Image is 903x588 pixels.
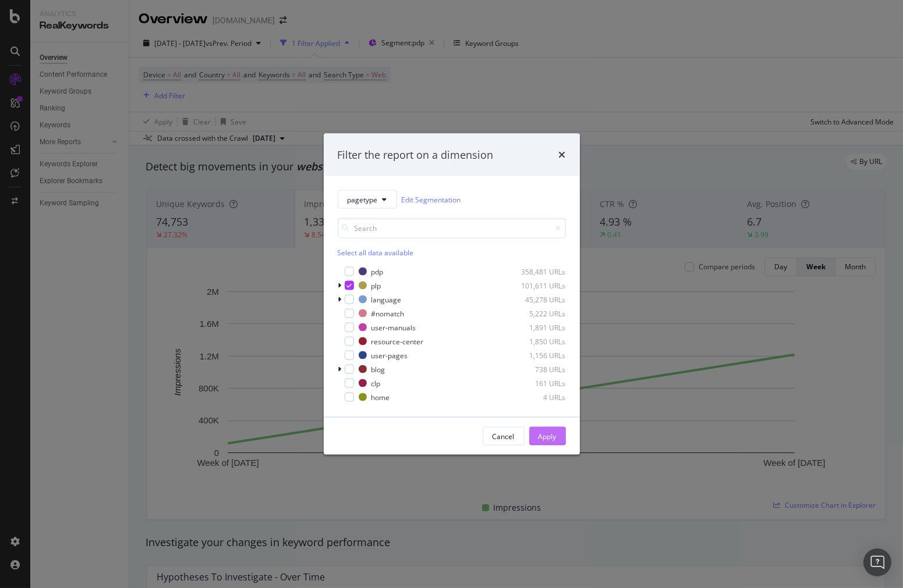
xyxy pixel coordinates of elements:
div: blog [371,364,385,374]
div: Open Intercom Messenger [863,548,891,576]
div: 1,891 URLs [509,322,566,332]
div: 738 URLs [509,364,566,374]
div: plp [371,280,381,290]
a: Edit Segmentation [402,193,461,205]
div: #nomatch [371,308,405,318]
div: clp [371,378,381,388]
div: Apply [539,431,557,441]
div: Cancel [493,431,515,441]
div: 4 URLs [509,392,566,402]
div: 1,850 URLs [509,336,566,346]
div: language [371,294,402,304]
div: times [559,147,566,162]
div: 1,156 URLs [509,350,566,360]
div: pdp [371,266,384,276]
button: pagetype [338,190,397,209]
button: Cancel [483,427,525,446]
div: Select all data available [338,248,566,258]
input: Search [338,218,566,238]
div: user-manuals [371,322,416,332]
button: Apply [529,427,566,446]
span: pagetype [348,194,378,204]
div: 101,611 URLs [509,280,566,290]
div: 45,278 URLs [509,294,566,304]
div: resource-center [371,336,424,346]
div: home [371,392,390,402]
div: 5,222 URLs [509,308,566,318]
div: user-pages [371,350,408,360]
div: modal [324,133,580,455]
div: 161 URLs [509,378,566,388]
div: Filter the report on a dimension [338,147,494,162]
div: 358,481 URLs [509,266,566,276]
